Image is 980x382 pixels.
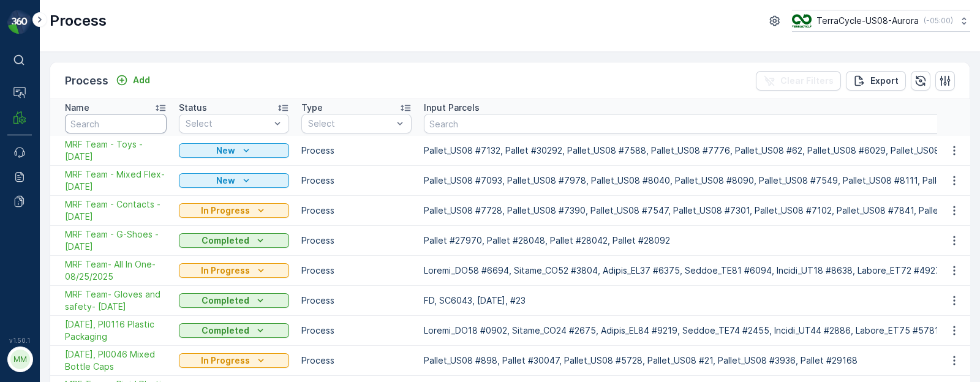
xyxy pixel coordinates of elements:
[50,11,107,31] p: Process
[133,74,150,86] p: Add
[7,10,32,34] img: logo
[65,228,167,253] span: MRF Team - G-Shoes - [DATE]
[301,354,412,367] p: Process
[216,174,235,187] p: New
[7,337,32,344] span: v 1.50.1
[816,15,919,27] p: TerraCycle-US08-Aurora
[179,203,289,218] button: In Progress
[65,72,108,89] p: Process
[65,348,167,373] span: [DATE], PI0046 Mixed Bottle Caps
[65,288,167,313] span: MRF Team- Gloves and safety- [DATE]
[924,16,953,26] p: ( -05:00 )
[301,324,412,337] p: Process
[179,173,289,188] button: New
[870,75,899,87] p: Export
[65,168,167,193] a: MRF Team - Mixed Flex- 09/04/2025
[65,258,167,283] a: MRF Team- All In One-08/25/2025
[202,324,249,337] p: Completed
[179,263,289,278] button: In Progress
[201,204,250,217] p: In Progress
[301,174,412,187] p: Process
[111,73,155,88] button: Add
[65,348,167,373] a: 08/19/25, PI0046 Mixed Bottle Caps
[179,233,289,248] button: Completed
[10,350,30,369] div: MM
[301,234,412,247] p: Process
[308,118,393,130] p: Select
[424,102,480,114] p: Input Parcels
[65,114,167,133] input: Search
[216,144,235,157] p: New
[65,198,167,223] a: MRF Team - Contacts - 08/26/2025
[65,138,167,163] a: MRF Team - Toys - 09/08/2025
[756,71,841,91] button: Clear Filters
[65,138,167,163] span: MRF Team - Toys - [DATE]
[7,346,32,372] button: MM
[65,288,167,313] a: MRF Team- Gloves and safety- 08/22/25
[179,102,207,114] p: Status
[65,198,167,223] span: MRF Team - Contacts - [DATE]
[65,318,167,343] span: [DATE], PI0116 Plastic Packaging
[301,264,412,277] p: Process
[301,204,412,217] p: Process
[301,144,412,157] p: Process
[792,10,970,32] button: TerraCycle-US08-Aurora(-05:00)
[846,71,906,91] button: Export
[792,14,812,28] img: image_ci7OI47.png
[65,102,89,114] p: Name
[301,294,412,307] p: Process
[301,102,323,114] p: Type
[65,228,167,253] a: MRF Team - G-Shoes - 08/25/2025
[186,118,270,130] p: Select
[179,353,289,368] button: In Progress
[202,234,249,247] p: Completed
[201,264,250,277] p: In Progress
[201,354,250,367] p: In Progress
[179,323,289,338] button: Completed
[179,293,289,308] button: Completed
[780,75,834,87] p: Clear Filters
[179,143,289,158] button: New
[202,294,249,307] p: Completed
[65,318,167,343] a: 08/20/25, PI0116 Plastic Packaging
[65,168,167,193] span: MRF Team - Mixed Flex- [DATE]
